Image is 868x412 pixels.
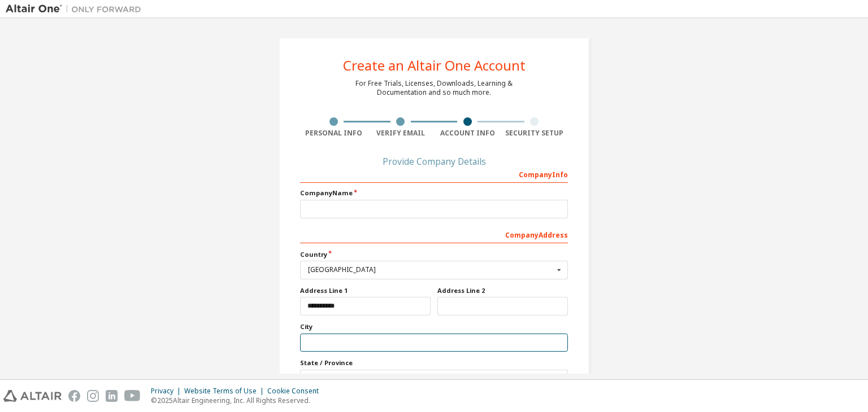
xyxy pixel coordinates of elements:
div: Personal Info [300,129,367,138]
div: Create an Altair One Account [343,59,526,72]
div: For Free Trials, Licenses, Downloads, Learning & Documentation and so much more. [355,79,513,97]
label: Country [300,250,568,259]
img: facebook.svg [68,390,80,402]
p: © 2025 Altair Engineering, Inc. All Rights Reserved. [151,396,325,405]
div: Provide Company Details [300,158,568,165]
div: Privacy [151,387,184,396]
img: altair_logo.svg [3,390,62,402]
img: Altair One [6,3,147,15]
label: State / Province [300,358,568,367]
div: Cookie Consent [267,387,325,396]
img: youtube.svg [124,390,141,402]
img: instagram.svg [87,390,99,402]
div: Verify Email [367,129,435,138]
label: Company Name [300,189,568,198]
label: City [300,322,568,331]
div: Company Info [300,165,568,183]
label: Address Line 1 [300,286,431,295]
div: Company Address [300,225,568,243]
div: Website Terms of Use [184,387,267,396]
div: [GEOGRAPHIC_DATA] [308,266,554,273]
div: Account Info [434,129,501,138]
img: linkedin.svg [106,390,118,402]
label: Address Line 2 [437,286,568,295]
div: Security Setup [501,129,568,138]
